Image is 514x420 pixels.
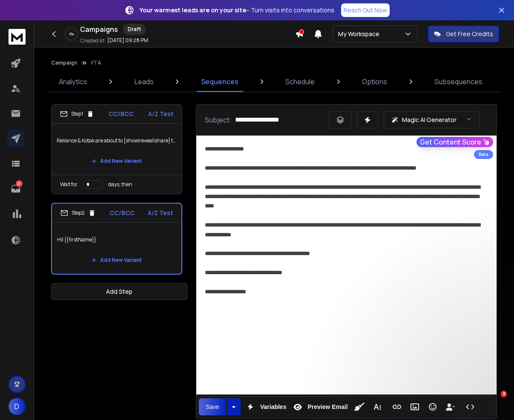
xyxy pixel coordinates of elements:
[107,37,148,44] p: [DATE] 09:28 PM
[357,71,392,92] a: Options
[59,77,87,87] p: Analytics
[54,71,92,92] a: Analytics
[140,6,246,14] strong: Your warmest leads are on your site
[51,60,78,66] button: Campaign
[148,209,173,217] p: A/Z Test
[16,180,23,187] p: 21
[351,398,368,415] button: Clean HTML
[60,209,96,217] div: Step 2
[7,180,24,197] a: 21
[280,71,320,92] a: Schedule
[51,203,182,275] li: Step2CC/BCCA/Z TestHII {{firstName}}Add New Variant
[446,30,493,38] p: Get Free Credits
[369,398,385,415] button: More Text
[402,116,457,124] p: Magic AI Generator
[462,398,478,415] button: Code View
[109,110,134,118] p: CC/BCC
[344,6,387,14] p: Reach Out Now
[57,129,177,153] p: Reliance & Kotak are about to {show|reveal|share} their tech stacks — live
[148,110,173,118] p: A/Z Test
[60,110,94,118] div: Step 1
[135,77,154,87] p: Leads
[85,153,149,170] button: Add New Variant
[51,283,187,300] button: Add Step
[474,150,493,159] div: Beta
[9,398,26,415] button: D
[500,391,507,397] span: 3
[69,31,74,37] p: 0 %
[442,398,459,415] button: Insert Unsubscribe Link
[407,398,423,415] button: Insert Image (⌘P)
[109,209,135,217] p: CC/BCC
[428,26,499,43] button: Get Free Credits
[362,77,387,87] p: Options
[201,77,238,87] p: Sequences
[242,398,288,415] button: Variables
[129,71,159,92] a: Leads
[140,6,334,14] p: – Turn visits into conversations
[123,24,146,35] div: Draft
[416,137,493,147] button: Get Content Score
[51,104,182,194] li: Step1CC/BCCA/Z TestReliance & Kotak are about to {show|reveal|share} their tech stacks — liveAdd ...
[57,228,176,252] p: HII {{firstName}}
[285,77,315,87] p: Schedule
[205,115,232,125] p: Subject:
[91,60,101,66] p: FTA
[108,181,132,188] p: days, then
[85,252,149,269] button: Add New Variant
[258,403,288,411] span: Variables
[290,398,349,415] button: Preview Email
[341,3,390,17] a: Reach Out Now
[434,77,482,87] p: Subsequences
[429,71,488,92] a: Subsequences
[199,398,226,415] button: Save
[80,24,118,34] h1: Campaigns
[338,30,383,38] p: My Workspace
[60,181,78,188] p: Wait for
[483,391,503,411] iframe: Intercom live chat
[389,398,405,415] button: Insert Link (⌘K)
[9,29,26,45] img: logo
[196,71,244,92] a: Sequences
[384,111,480,128] button: Magic AI Generator
[80,37,106,44] p: Created At:
[306,403,349,411] span: Preview Email
[425,398,441,415] button: Emoticons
